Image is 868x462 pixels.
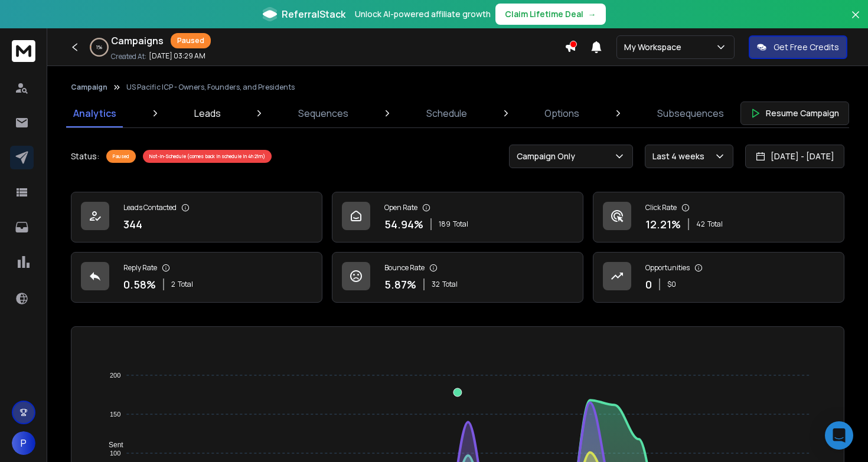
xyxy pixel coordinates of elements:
[774,41,839,53] p: Get Free Credits
[645,263,690,273] p: Opportunities
[537,99,586,127] a: Options
[332,252,583,303] a: Bounce Rate5.87%32Total
[111,34,164,48] h1: Campaigns
[848,7,863,35] button: Close banner
[298,106,348,120] p: Sequences
[745,145,844,168] button: [DATE] - [DATE]
[384,216,423,232] p: 54.94 %
[707,219,723,229] span: Total
[96,44,102,51] p: 1 %
[194,106,221,120] p: Leads
[624,41,686,53] p: My Workspace
[282,7,345,21] span: ReferralStack
[384,263,425,273] p: Bounce Rate
[187,99,228,127] a: Leads
[384,276,416,293] p: 5.87 %
[652,150,709,162] p: Last 4 weeks
[588,8,596,20] span: →
[593,252,844,303] a: Opportunities0$0
[178,280,193,289] span: Total
[432,280,440,289] span: 32
[439,219,451,229] span: 189
[71,192,322,243] a: Leads Contacted344
[645,203,677,212] p: Click Rate
[355,8,491,20] p: Unlock AI-powered affiliate growth
[123,276,156,293] p: 0.58 %
[426,106,467,120] p: Schedule
[442,280,458,289] span: Total
[453,219,468,229] span: Total
[740,101,849,125] button: Resume Campaign
[123,263,157,273] p: Reply Rate
[149,51,205,61] p: [DATE] 03:29 AM
[332,192,583,243] a: Open Rate54.94%189Total
[593,192,844,243] a: Click Rate12.21%42Total
[123,216,142,232] p: 344
[73,106,116,120] p: Analytics
[66,99,123,127] a: Analytics
[749,35,847,59] button: Get Free Credits
[171,33,211,48] div: Paused
[12,431,35,455] button: P
[110,372,120,379] tspan: 200
[696,219,705,229] span: 42
[544,106,579,120] p: Options
[100,441,123,449] span: Sent
[143,150,272,163] div: Not-In-Schedule (comes back in schedule in 4h 21m)
[126,83,295,92] p: US Pacific ICP - Owners, Founders, and Presidents
[667,280,676,289] p: $ 0
[650,99,731,127] a: Subsequences
[645,276,652,293] p: 0
[111,52,146,61] p: Created At:
[123,203,177,212] p: Leads Contacted
[291,99,355,127] a: Sequences
[495,4,606,25] button: Claim Lifetime Deal→
[645,216,681,232] p: 12.21 %
[825,421,853,450] div: Open Intercom Messenger
[71,150,99,162] p: Status:
[71,83,107,92] button: Campaign
[110,450,120,457] tspan: 100
[419,99,474,127] a: Schedule
[106,150,136,163] div: Paused
[517,150,580,162] p: Campaign Only
[384,203,417,212] p: Open Rate
[657,106,724,120] p: Subsequences
[171,280,175,289] span: 2
[71,252,322,303] a: Reply Rate0.58%2Total
[110,411,120,418] tspan: 150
